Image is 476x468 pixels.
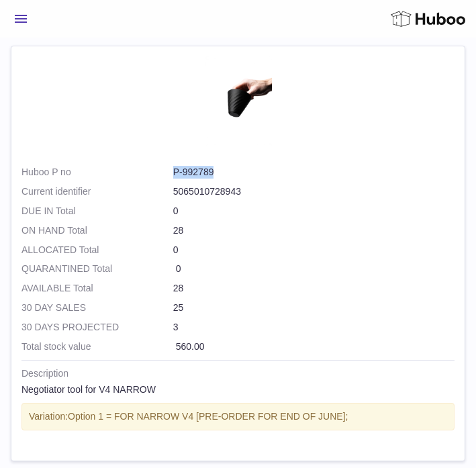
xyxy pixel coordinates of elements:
[21,367,455,383] strong: Description
[21,205,173,218] strong: DUE IN Total
[21,244,173,256] strong: ALLOCATED Total
[21,321,455,340] td: 3
[21,166,173,179] dt: Huboo P no
[21,185,173,198] dt: Current identifier
[21,224,455,244] td: 28
[21,282,455,301] td: 28
[21,301,455,321] td: 25
[176,263,181,274] span: 0
[205,56,272,146] img: product image
[21,282,173,295] strong: AVAILABLE Total
[21,383,455,396] div: Negotiator tool for V4 NARROW
[21,224,173,237] strong: ON HAND Total
[21,340,173,353] strong: Total stock value
[21,263,173,275] strong: QUARANTINED Total
[21,205,455,224] td: 0
[173,185,455,198] dd: 5065010728943
[21,403,455,430] div: Variation:
[173,166,455,179] dd: P-992789
[176,341,205,352] span: 560.00
[68,411,348,422] span: Option 1 = FOR NARROW V4 [PRE-ORDER FOR END OF JUNE];
[21,321,173,334] strong: 30 DAYS PROJECTED
[21,244,455,263] td: 0
[21,301,173,314] strong: 30 DAY SALES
